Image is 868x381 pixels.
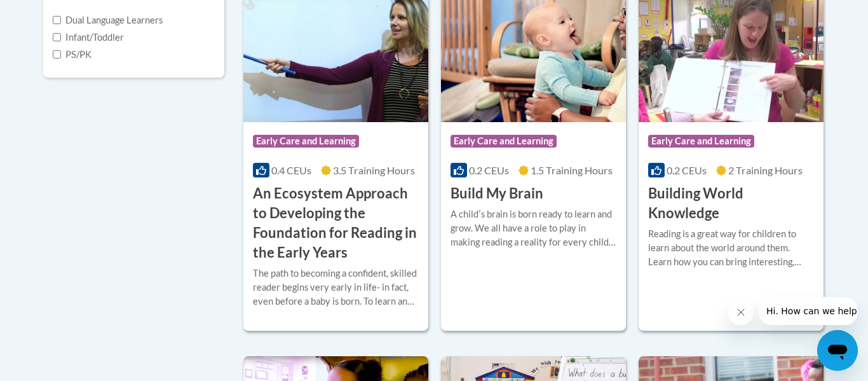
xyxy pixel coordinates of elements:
label: Dual Language Learners [53,13,163,27]
iframe: Button to launch messaging window [817,330,858,371]
span: 1.5 Training Hours [531,164,613,176]
div: A childʹs brain is born ready to learn and grow. We all have a role to play in making reading a r... [451,207,616,249]
label: PS/PK [53,48,92,62]
span: 2 Training Hours [728,164,803,176]
span: 0.2 CEUs [667,164,707,176]
h3: Building World Knowledge [648,184,814,223]
h3: Build My Brain [451,184,543,204]
span: 0.2 CEUs [469,164,509,176]
div: Reading is a great way for children to learn about the world around them. Learn how you can bring... [648,227,814,269]
iframe: Close message [728,300,754,325]
span: Early Care and Learning [648,135,754,148]
input: Checkbox for Options [53,50,61,59]
span: 3.5 Training Hours [333,164,415,176]
label: Infant/Toddler [53,31,124,45]
span: Early Care and Learning [253,135,359,148]
input: Checkbox for Options [53,16,61,24]
span: 0.4 CEUs [271,164,311,176]
iframe: Message from company [759,297,858,325]
input: Checkbox for Options [53,33,61,41]
div: The path to becoming a confident, skilled reader begins very early in life- in fact, even before ... [253,267,419,308]
h3: An Ecosystem Approach to Developing the Foundation for Reading in the Early Years [253,184,419,262]
span: Hi. How can we help? [8,9,103,19]
span: Early Care and Learning [451,135,557,148]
